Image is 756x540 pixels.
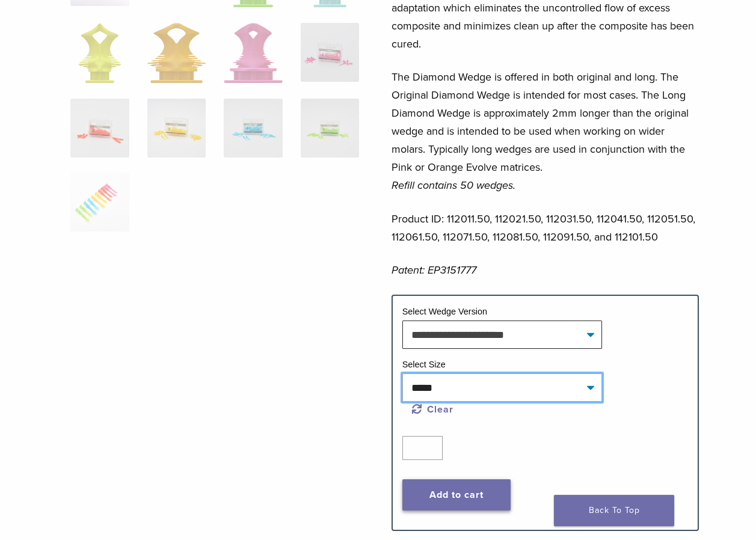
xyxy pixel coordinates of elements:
img: Diamond Wedge and Long Diamond Wedge - Image 6 [147,23,206,83]
a: Clear [412,403,454,416]
p: Product ID: 112011.50, 112021.50, 112031.50, 112041.50, 112051.50, 112061.50, 112071.50, 112081.5... [392,210,699,246]
img: Diamond Wedge and Long Diamond Wedge - Image 11 [224,99,283,158]
a: Back To Top [554,495,674,526]
button: Add to cart [402,479,511,511]
img: Diamond Wedge and Long Diamond Wedge - Image 12 [301,99,360,158]
img: Diamond Wedge and Long Diamond Wedge - Image 9 [70,99,129,158]
img: Diamond Wedge and Long Diamond Wedge - Image 10 [147,99,206,158]
img: Diamond Wedge and Long Diamond Wedge - Image 8 [301,23,360,82]
img: Diamond Wedge and Long Diamond Wedge - Image 5 [78,23,121,83]
em: Refill contains 50 wedges. [392,179,515,192]
img: Diamond Wedge and Long Diamond Wedge - Image 13 [70,173,129,232]
em: Patent: EP3151777 [392,263,476,277]
p: The Diamond Wedge is offered in both original and long. The Original Diamond Wedge is intended fo... [392,68,699,194]
img: Diamond Wedge and Long Diamond Wedge - Image 7 [224,23,283,83]
label: Select Size [402,360,446,369]
label: Select Wedge Version [402,307,487,316]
